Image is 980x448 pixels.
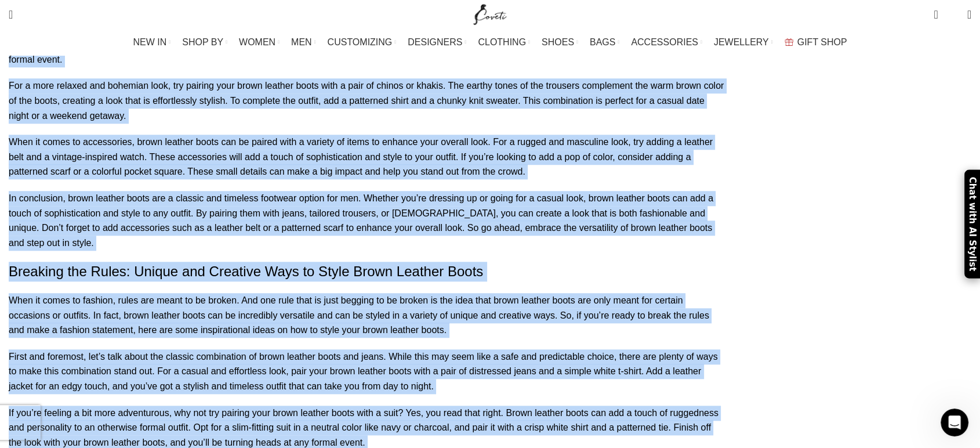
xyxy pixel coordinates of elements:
[239,31,280,54] a: WOMEN
[328,31,397,54] a: CUSTOMIZING
[9,262,727,281] h2: Breaking the Rules: Unique and Creative Ways to Style Brown Leather Boots
[133,31,171,54] a: NEW IN
[408,37,462,48] span: DESIGNERS
[3,31,977,54] div: Main navigation
[9,78,727,123] p: For a more relaxed and bohemian look, try pairing your brown leather boots with a pair of chinos ...
[133,37,167,48] span: NEW IN
[291,31,315,54] a: MEN
[291,37,312,48] span: MEN
[949,12,958,20] span: 0
[631,37,698,48] span: ACCESSORIES
[408,31,466,54] a: DESIGNERS
[631,31,702,54] a: ACCESSORIES
[797,37,847,48] span: GIFT SHOP
[9,191,727,250] p: In conclusion, brown leather boots are a classic and timeless footwear option for men. Whether yo...
[590,31,619,54] a: BAGS
[947,3,959,26] div: My Wishlist
[714,31,773,54] a: JEWELLERY
[471,9,510,19] a: Site logo
[328,37,393,48] span: CUSTOMIZING
[542,31,578,54] a: SHOES
[785,31,847,54] a: GIFT SHOP
[542,37,574,48] span: SHOES
[9,135,727,179] p: When it comes to accessories, brown leather boots can be paired with a variety of items to enhanc...
[714,37,769,48] span: JEWELLERY
[935,6,943,15] span: 0
[3,3,19,26] a: Search
[785,38,793,46] img: GiftBag
[478,31,530,54] a: CLOTHING
[9,293,727,338] p: When it comes to fashion, rules are meant to be broken. And one rule that is just begging to be b...
[928,3,943,26] a: 0
[182,31,227,54] a: SHOP BY
[182,37,223,48] span: SHOP BY
[478,37,526,48] span: CLOTHING
[9,349,727,394] p: First and foremost, let’s talk about the classic combination of brown leather boots and jeans. Wh...
[239,37,275,48] span: WOMEN
[941,409,968,436] iframe: Intercom live chat
[590,37,615,48] span: BAGS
